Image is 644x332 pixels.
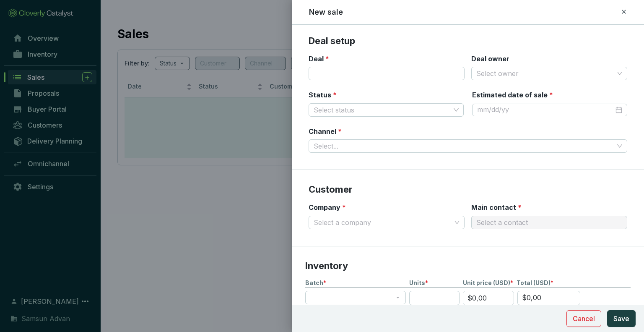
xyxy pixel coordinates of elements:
label: Main contact [471,203,522,212]
label: Channel [309,127,342,136]
label: Deal [309,54,329,63]
button: Cancel [566,310,601,327]
span: Unit price (USD) [463,279,510,287]
span: Save [613,314,629,324]
label: Estimated date of sale [472,90,553,99]
label: Company [309,203,346,212]
input: mm/dd/yy [477,105,614,115]
span: Cancel [573,314,595,324]
p: Batch [305,279,406,287]
p: Units [409,279,460,287]
p: Deal setup [309,35,627,47]
p: Customer [309,183,627,196]
span: Total (USD) [517,279,551,287]
button: Save [607,310,636,327]
p: Inventory [305,260,631,272]
label: Status [309,90,337,99]
h2: New sale [309,7,343,18]
label: Deal owner [471,54,509,63]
